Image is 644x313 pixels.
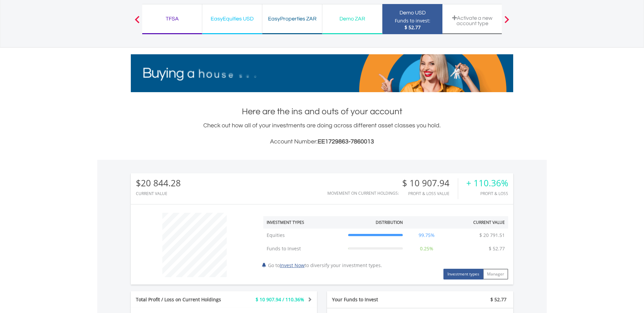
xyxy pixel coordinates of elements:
td: $ 52.77 [485,242,508,255]
td: Equities [263,229,345,242]
div: Profit & Loss [466,191,508,196]
a: Invest Now [280,262,305,268]
span: $ 52.77 [490,296,506,303]
div: Profit & Loss Value [402,191,458,196]
h1: Here are the ins and outs of your account [131,106,513,118]
td: Funds to Invest [263,242,345,255]
div: CURRENT VALUE [136,191,181,196]
span: EE1729863-7860013 [318,138,374,145]
div: EasyProperties ZAR [266,14,318,23]
div: Go to to diversify your investment types. [258,209,513,279]
button: Investment types [443,269,483,279]
div: EasyEquities USD [206,14,258,23]
div: Demo ZAR [326,14,378,23]
th: Investment Types [263,216,345,229]
div: Demo USD [386,8,438,17]
button: Previous [130,19,144,26]
div: + 110.36% [466,178,508,188]
div: Activate a new account type [446,15,498,26]
div: $20 844.28 [136,178,181,188]
button: Manager [483,269,508,279]
div: Total Profit / Loss on Current Holdings [131,296,239,303]
span: $ 10 907.94 / 110.36% [256,296,304,303]
h3: Account Number: [131,137,513,146]
td: $ 20 791.51 [476,229,508,242]
div: $ 10 907.94 [402,178,458,188]
button: Next [500,19,514,26]
div: Your Funds to Invest [327,296,420,303]
div: TFSA [146,14,198,23]
td: 0.25% [406,242,447,255]
img: EasyMortage Promotion Banner [131,54,513,92]
div: Movement on Current Holdings: [327,191,399,195]
th: Current Value [447,216,508,229]
div: Check out how all of your investments are doing across different asset classes you hold. [131,121,513,146]
div: Distribution [376,220,403,225]
td: 99.75% [406,229,447,242]
div: Funds to invest: [395,17,430,24]
span: $ 52.77 [405,24,421,30]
